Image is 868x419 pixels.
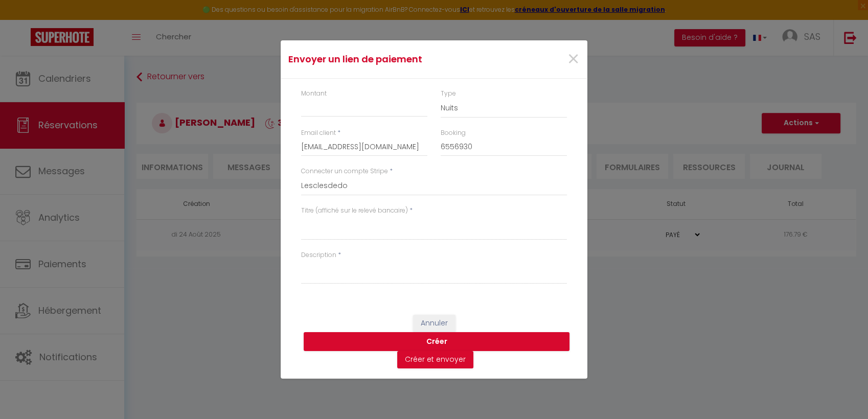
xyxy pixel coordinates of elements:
label: Titre (affiché sur le relevé bancaire) [301,206,408,216]
label: Connecter un compte Stripe [301,167,388,176]
label: Email client [301,128,336,138]
label: Description [301,250,336,260]
button: Annuler [413,315,455,332]
button: Créer et envoyer [397,351,473,368]
h4: Envoyer un lien de paiement [288,52,478,66]
button: Ouvrir le widget de chat LiveChat [8,4,39,35]
label: Booking [441,128,466,138]
span: × [567,44,580,75]
label: Type [441,89,456,99]
button: Créer [304,332,569,352]
button: Close [567,49,580,71]
label: Montant [301,89,327,99]
iframe: Chat [825,373,860,411]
